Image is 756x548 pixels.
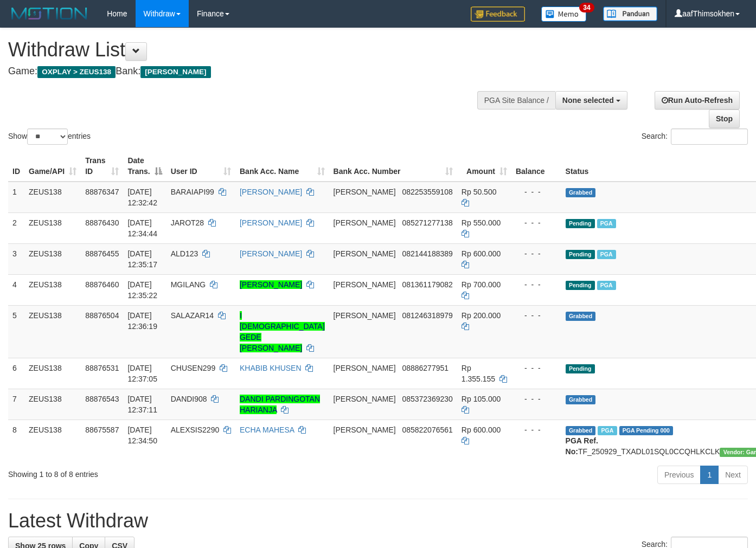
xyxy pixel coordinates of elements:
div: - - - [516,424,557,435]
div: - - - [516,279,557,290]
span: [PERSON_NAME] [334,188,396,196]
div: Showing 1 to 8 of 8 entries [8,465,307,480]
div: - - - [516,217,557,228]
div: - - - [516,248,557,259]
th: User ID: activate to sort column ascending [166,151,235,182]
div: - - - [516,186,557,197]
h1: Latest Withdraw [8,510,748,532]
span: [DATE] 12:36:19 [127,311,157,331]
th: ID [8,151,24,182]
td: ZEUS138 [24,305,81,358]
span: MGILANG [171,280,206,289]
span: Pending [566,364,595,373]
span: 88876460 [85,280,119,289]
span: 88876504 [85,311,119,320]
td: 3 [8,243,24,274]
label: Search: [642,128,748,145]
span: Marked by aafanarl [597,250,616,259]
span: 88876455 [85,249,119,258]
td: 1 [8,182,24,213]
span: Copy 082253559108 to clipboard [402,188,452,196]
img: MOTION_logo.png [8,5,91,22]
span: 88675587 [85,425,119,434]
span: Pending [566,219,595,228]
span: Copy 08886277951 to clipboard [402,364,449,372]
span: None selected [562,96,614,105]
div: - - - [516,310,557,321]
b: PGA Ref. No: [566,436,598,456]
div: - - - [516,394,557,404]
td: ZEUS138 [24,389,81,420]
span: Marked by aafpengsreynich [598,426,617,435]
span: [PERSON_NAME] [334,311,396,320]
span: Pending [566,250,595,259]
span: [DATE] 12:32:42 [127,188,157,207]
a: [PERSON_NAME] [240,249,302,258]
span: Copy 085271277138 to clipboard [402,218,452,227]
a: KHABIB KHUSEN [240,364,302,372]
span: [PERSON_NAME] [334,425,396,434]
input: Search: [671,128,748,145]
label: Show entries [8,128,91,145]
span: [PERSON_NAME] [334,364,396,372]
span: DANDI908 [171,395,207,403]
th: Game/API: activate to sort column ascending [24,151,81,182]
td: ZEUS138 [24,212,81,243]
span: Grabbed [566,188,596,197]
th: Bank Acc. Number: activate to sort column ascending [329,151,457,182]
span: [PERSON_NAME] [140,66,210,78]
a: Next [718,466,748,484]
a: Stop [709,109,740,128]
span: Rp 200.000 [462,311,501,320]
th: Date Trans.: activate to sort column descending [123,151,166,182]
span: [PERSON_NAME] [334,249,396,258]
span: [DATE] 12:37:05 [127,364,157,383]
img: panduan.png [603,7,657,21]
td: ZEUS138 [24,243,81,274]
th: Trans ID: activate to sort column ascending [81,151,123,182]
span: 88876347 [85,188,119,196]
a: Run Auto-Refresh [655,91,740,109]
div: PGA Site Balance / [477,91,555,109]
span: Pending [566,281,595,290]
span: [PERSON_NAME] [334,395,396,403]
td: 8 [8,420,24,461]
span: CHUSEN299 [171,364,215,372]
span: Copy 081246318979 to clipboard [402,311,452,320]
span: Rp 550.000 [462,218,501,227]
a: Previous [657,466,701,484]
span: [DATE] 12:34:44 [127,218,157,238]
th: Amount: activate to sort column ascending [457,151,511,182]
span: Rp 600.000 [462,249,501,258]
td: 6 [8,358,24,389]
td: ZEUS138 [24,420,81,461]
span: [PERSON_NAME] [334,218,396,227]
h4: Game: Bank: [8,66,493,77]
span: Rp 600.000 [462,425,501,434]
span: Grabbed [566,312,596,321]
span: ALD123 [171,249,198,258]
span: [DATE] 12:34:50 [127,425,157,445]
span: Rp 105.000 [462,395,501,403]
a: DANDI PARDINGOTAN HARIANJA [240,395,320,414]
span: [DATE] 12:37:11 [127,395,157,414]
span: Rp 1.355.155 [462,364,495,383]
span: Rp 700.000 [462,280,501,289]
h1: Withdraw List [8,39,493,61]
span: 88876543 [85,395,119,403]
span: SALAZAR14 [171,311,214,320]
span: Marked by aafanarl [597,281,616,290]
span: 88876531 [85,364,119,372]
td: ZEUS138 [24,358,81,389]
a: [PERSON_NAME] [240,188,302,196]
span: JAROT28 [171,218,204,227]
span: Copy 085822076561 to clipboard [402,425,452,434]
span: Marked by aafanarl [597,219,616,228]
span: [DATE] 12:35:17 [127,249,157,269]
span: PGA Pending [619,426,674,435]
td: 5 [8,305,24,358]
a: [PERSON_NAME] [240,280,302,289]
td: ZEUS138 [24,182,81,213]
td: 4 [8,274,24,305]
a: 1 [700,466,719,484]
